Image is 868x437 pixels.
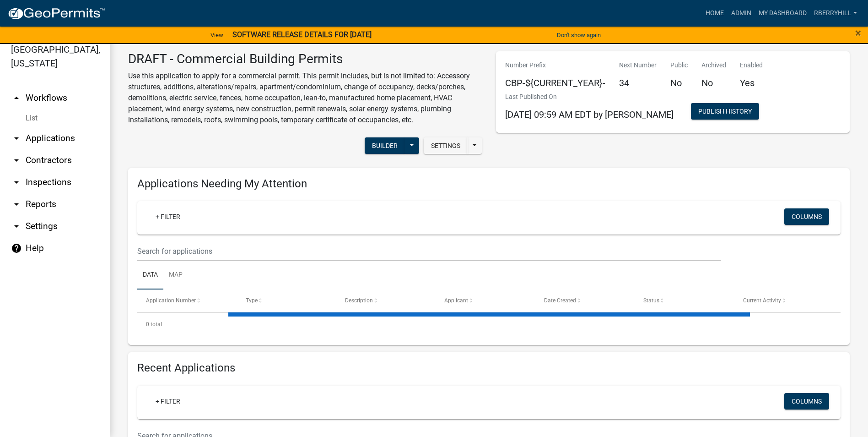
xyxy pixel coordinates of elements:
button: Don't show again [553,27,604,43]
span: Type [246,297,258,304]
a: My Dashboard [755,5,810,22]
datatable-header-cell: Applicant [436,290,535,311]
i: help [11,243,22,254]
span: Application Number [146,297,196,304]
div: 0 total [137,313,841,336]
p: Enabled [740,60,763,70]
p: Number Prefix [505,60,605,70]
h5: No [701,77,726,88]
button: Settings [424,137,468,154]
span: Description [345,297,373,304]
datatable-header-cell: Status [635,290,734,311]
strong: SOFTWARE RELEASE DETAILS FOR [DATE] [232,30,372,39]
i: arrow_drop_down [11,199,22,210]
wm-modal-confirm: Workflow Publish History [691,108,759,115]
a: Home [702,5,728,22]
h4: Applications Needing My Attention [137,177,841,191]
h5: 34 [619,77,657,88]
a: + Filter [148,393,188,410]
a: + Filter [148,208,188,225]
h5: No [670,77,688,88]
h4: Recent Applications [137,361,841,375]
p: Use this application to apply for a commercial permit. This permit includes, but is not limited t... [128,71,482,126]
i: arrow_drop_down [11,133,22,144]
span: × [855,27,861,39]
h5: CBP-${CURRENT_YEAR}- [505,77,605,88]
p: Last Published On [505,92,674,102]
button: Columns [784,393,829,410]
button: Builder [365,137,405,154]
i: arrow_drop_down [11,221,22,232]
a: Admin [728,5,755,22]
a: Data [137,261,163,290]
datatable-header-cell: Application Number [137,290,237,311]
datatable-header-cell: Date Created [535,290,635,311]
input: Search for applications [137,242,721,261]
span: Status [643,297,659,304]
i: arrow_drop_down [11,177,22,188]
datatable-header-cell: Current Activity [734,290,834,311]
datatable-header-cell: Type [237,290,336,311]
h3: DRAFT - Commercial Building Permits [128,51,482,67]
p: Next Number [619,60,657,70]
h5: Yes [740,77,763,88]
a: View [207,27,227,43]
p: Public [670,60,688,70]
i: arrow_drop_up [11,93,22,104]
button: Publish History [691,103,759,120]
button: Columns [784,208,829,225]
p: Archived [701,60,726,70]
datatable-header-cell: Description [336,290,436,311]
button: Close [855,27,861,38]
a: rberryhill [810,5,861,22]
i: arrow_drop_down [11,155,22,166]
span: Applicant [444,297,468,304]
span: [DATE] 09:59 AM EDT by [PERSON_NAME] [505,109,674,120]
span: Date Created [544,297,576,304]
span: Current Activity [743,297,781,304]
a: Map [163,261,188,290]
